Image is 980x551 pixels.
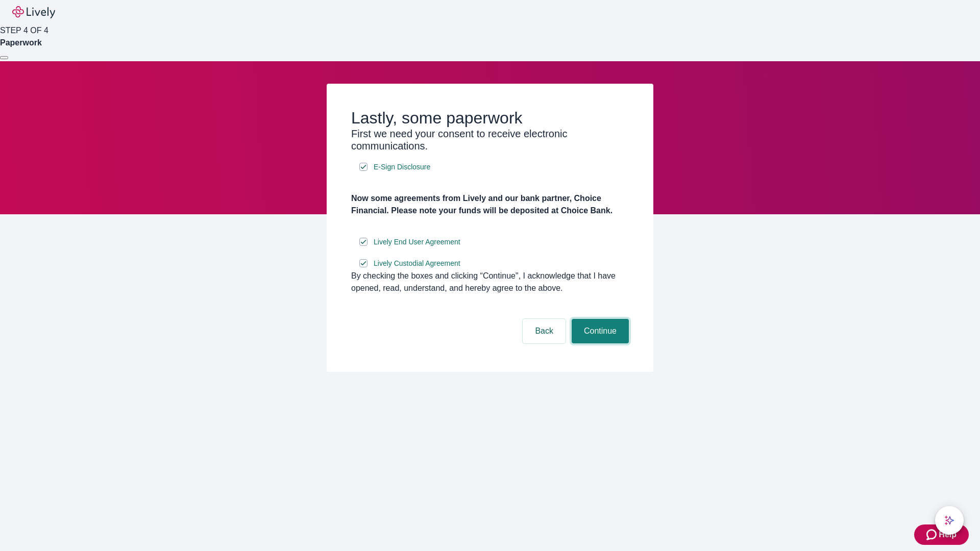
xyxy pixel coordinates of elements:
[372,236,462,248] a: e-sign disclosure document
[351,128,629,152] h3: First we need your consent to receive electronic communications.
[351,108,629,128] h2: Lastly, some paperwork
[374,258,460,269] span: Lively Custodial Agreement
[914,524,969,545] button: Zendesk support iconHelp
[372,257,462,270] a: e-sign disclosure document
[12,6,55,18] img: Lively
[939,529,957,541] span: Help
[926,529,939,541] svg: Zendesk support icon
[372,161,432,173] a: e-sign disclosure document
[351,192,629,217] h4: Now some agreements from Lively and our bank partner, Choice Financial. Please note your funds wi...
[523,319,566,343] button: Back
[935,506,964,535] button: chat
[374,237,460,247] span: Lively End User Agreement
[351,270,629,294] div: By checking the boxes and clicking “Continue", I acknowledge that I have opened, read, understand...
[944,515,954,525] svg: Lively AI Assistant
[572,319,629,343] button: Continue
[374,162,430,172] span: E-Sign Disclosure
